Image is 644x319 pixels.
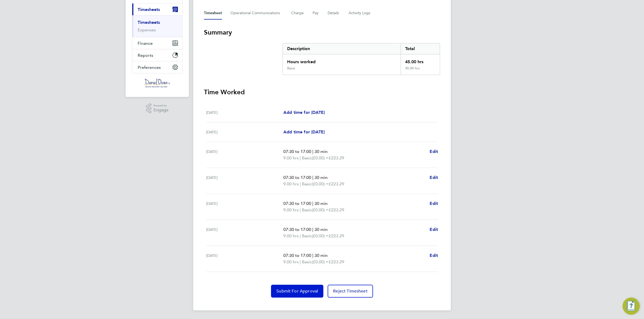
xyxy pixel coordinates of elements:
span: £223.29 [329,233,344,238]
span: Edit [430,175,438,180]
span: | [300,155,301,160]
span: Reject Timesheet [333,288,368,294]
img: danielowen-logo-retina.png [144,79,171,87]
span: 07:30 to 17:00 [283,201,311,206]
div: [DATE] [206,129,283,135]
span: Engage [153,108,169,112]
span: (£0.00) = [312,259,329,264]
a: Edit [430,174,438,181]
span: 30 min [314,227,328,232]
div: 45.00 hrs [401,54,440,66]
span: | [300,233,301,238]
span: | [312,149,313,154]
span: 9.00 hrs [283,155,299,160]
div: Summary [283,43,440,75]
button: Activity Logs [349,7,371,20]
span: 07:30 to 17:00 [283,227,311,232]
div: [DATE] [206,109,283,116]
span: Preferences [138,65,161,70]
a: Edit [430,252,438,259]
button: Reports [132,49,182,61]
button: Timesheet [204,7,222,20]
a: Go to home page [132,79,182,87]
span: (£0.00) = [312,181,329,186]
span: Basic [302,259,312,265]
div: [DATE] [206,226,283,239]
span: Basic [302,181,312,187]
h3: Summary [204,28,440,37]
span: | [300,181,301,186]
span: £223.29 [329,181,344,186]
button: Pay [313,7,319,20]
span: (£0.00) = [312,233,329,238]
span: | [312,175,313,180]
a: Edit [430,200,438,207]
div: [DATE] [206,174,283,187]
span: Edit [430,253,438,258]
a: Add time for [DATE] [283,129,325,135]
span: Timesheets [138,7,160,12]
button: Charge [291,7,304,20]
span: 9.00 hrs [283,233,299,238]
button: Finance [132,37,182,49]
button: Operational Communications [230,7,283,20]
span: 30 min [314,201,328,206]
section: Timesheet [204,28,440,298]
a: Timesheets [138,20,160,25]
span: Add time for [DATE] [283,110,325,115]
span: 07:30 to 17:00 [283,175,311,180]
div: Hours worked [283,54,401,66]
button: Preferences [132,61,182,73]
button: Details [328,7,340,20]
span: Powered by [153,103,169,108]
button: Engage Resource Center [623,298,640,315]
a: Expenses [138,27,156,32]
div: Basic [287,66,295,70]
span: £223.29 [329,259,344,264]
div: Timesheets [132,15,182,37]
span: Basic [302,233,312,239]
button: Submit For Approval [271,285,323,298]
a: Edit [430,148,438,155]
a: Add time for [DATE] [283,109,325,116]
span: £223.29 [329,155,344,160]
span: Basic [302,207,312,213]
span: 07:30 to 17:00 [283,149,311,154]
span: (£0.00) = [312,155,329,160]
span: Edit [430,201,438,206]
span: | [300,259,301,264]
div: [DATE] [206,252,283,265]
div: Total [401,43,440,54]
span: 30 min [314,149,328,154]
button: Timesheets [132,3,182,15]
span: | [312,253,313,258]
button: Reject Timesheet [328,285,373,298]
span: Reports [138,53,153,58]
h3: Time Worked [204,88,440,96]
span: £223.29 [329,207,344,212]
span: (£0.00) = [312,207,329,212]
span: 9.00 hrs [283,207,299,212]
span: Edit [430,227,438,232]
a: Powered byEngage [146,103,169,114]
span: | [300,207,301,212]
div: 45.00 hrs [401,66,440,75]
span: | [312,201,313,206]
div: Description [283,43,401,54]
span: Edit [430,149,438,154]
span: Basic [302,155,312,161]
div: [DATE] [206,200,283,213]
span: 9.00 hrs [283,181,299,186]
span: Submit For Approval [276,288,318,294]
span: 30 min [314,175,328,180]
span: | [312,227,313,232]
a: Edit [430,226,438,233]
span: Add time for [DATE] [283,129,325,134]
span: 9.00 hrs [283,259,299,264]
span: 30 min [314,253,328,258]
div: [DATE] [206,148,283,161]
span: Finance [138,41,153,46]
span: 07:30 to 17:00 [283,253,311,258]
